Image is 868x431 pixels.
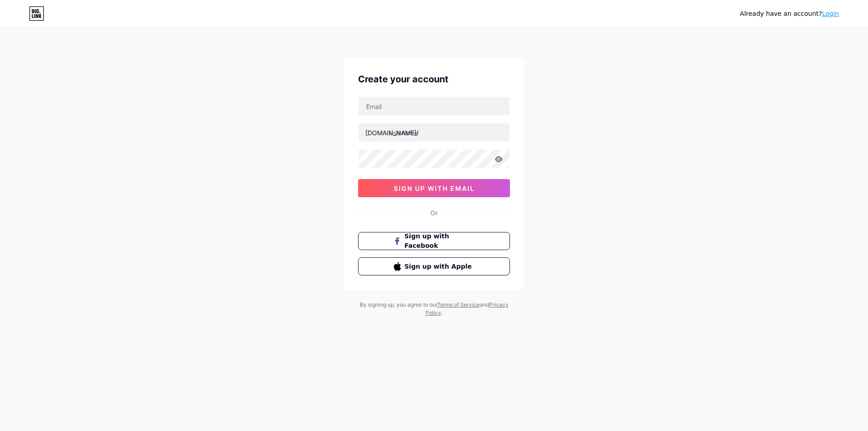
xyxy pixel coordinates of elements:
input: Email [359,97,509,115]
span: Sign up with Facebook [405,232,475,251]
span: Sign up with Apple [405,262,475,271]
div: By signing up, you agree to our and . [357,301,511,317]
button: sign up with email [358,179,510,197]
div: [DOMAIN_NAME]/ [365,128,419,137]
div: Already have an account? [740,9,839,19]
span: sign up with email [394,185,475,192]
div: Or [430,208,438,218]
div: Create your account [358,72,510,86]
button: Sign up with Facebook [358,232,510,250]
a: Terms of Service [437,301,480,308]
a: Login [822,10,839,17]
input: username [359,123,509,142]
button: Sign up with Apple [358,257,510,275]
